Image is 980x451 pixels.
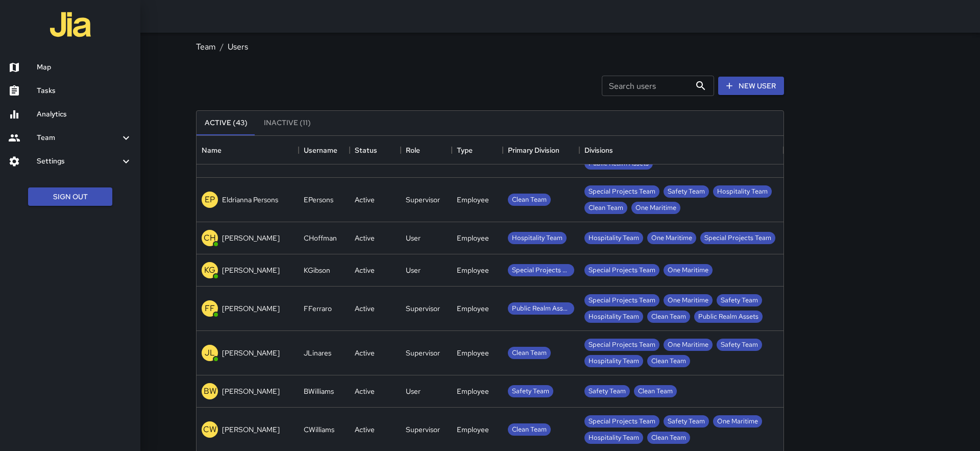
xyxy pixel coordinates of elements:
h6: Tasks [37,85,132,97]
img: jia-logo [50,4,91,45]
button: Sign Out [28,187,112,206]
h6: Analytics [37,109,132,120]
h6: Settings [37,156,120,167]
h6: Map [37,62,132,73]
h6: Team [37,132,120,144]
